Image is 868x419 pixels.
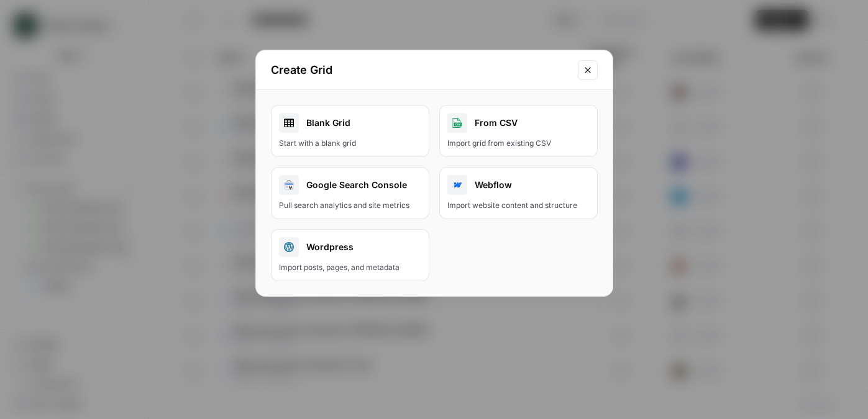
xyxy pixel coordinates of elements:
div: Pull search analytics and site metrics [279,200,421,211]
h2: Create Grid [271,61,570,79]
div: Google Search Console [279,175,421,195]
div: Import website content and structure [447,200,590,211]
div: Import grid from existing CSV [447,138,590,149]
div: Import posts, pages, and metadata [279,262,421,273]
div: Start with a blank grid [279,138,421,149]
button: WordpressImport posts, pages, and metadata [271,229,429,281]
div: From CSV [447,113,590,133]
button: From CSVImport grid from existing CSV [439,105,598,157]
div: Blank Grid [279,113,421,133]
div: Wordpress [279,237,421,257]
a: Blank GridStart with a blank grid [271,105,429,157]
div: Webflow [447,175,590,195]
button: WebflowImport website content and structure [439,167,598,219]
button: Close modal [578,60,598,80]
button: Google Search ConsolePull search analytics and site metrics [271,167,429,219]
